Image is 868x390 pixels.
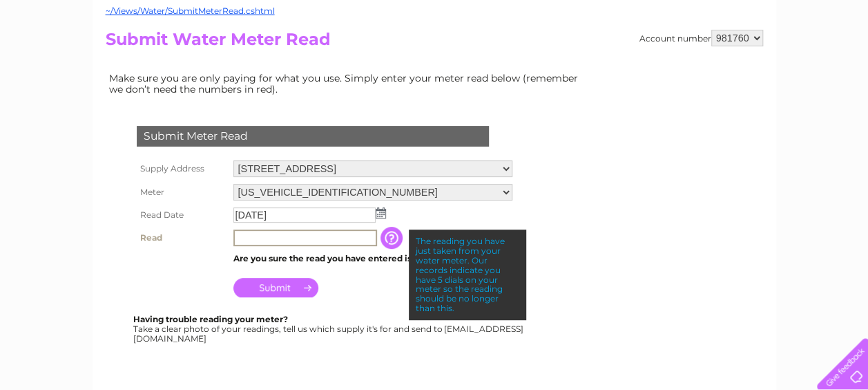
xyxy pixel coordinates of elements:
[30,36,101,78] img: logo.png
[106,69,589,98] td: Make sure you are only paying for what you use. Simply enter your meter read below (remember we d...
[608,7,703,24] a: 0333 014 3131
[380,227,405,249] input: Information
[133,204,230,226] th: Read Date
[133,314,288,324] b: Having trouble reading your meter?
[822,59,855,69] a: Log out
[133,315,525,343] div: Take a clear photo of your readings, tell us which supply it's for and send to [EMAIL_ADDRESS][DO...
[625,59,651,69] a: Water
[639,30,763,46] div: Account number
[137,126,489,147] div: Submit Meter Read
[233,278,318,297] input: Submit
[776,59,810,69] a: Contact
[409,230,526,319] div: The reading you have just taken from your water meter. Our records indicate you have 5 dials on y...
[698,59,740,69] a: Telecoms
[659,59,690,69] a: Energy
[106,30,763,56] h2: Submit Water Meter Read
[230,250,516,268] td: Are you sure the read you have entered is correct?
[376,207,386,219] img: ...
[106,6,275,16] a: ~/Views/Water/SubmitMeterRead.cshtml
[133,226,230,250] th: Read
[748,59,768,69] a: Blog
[133,180,230,204] th: Meter
[108,8,761,67] div: Clear Business is a trading name of Verastar Limited (registered in [GEOGRAPHIC_DATA] No. 3667643...
[133,157,230,180] th: Supply Address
